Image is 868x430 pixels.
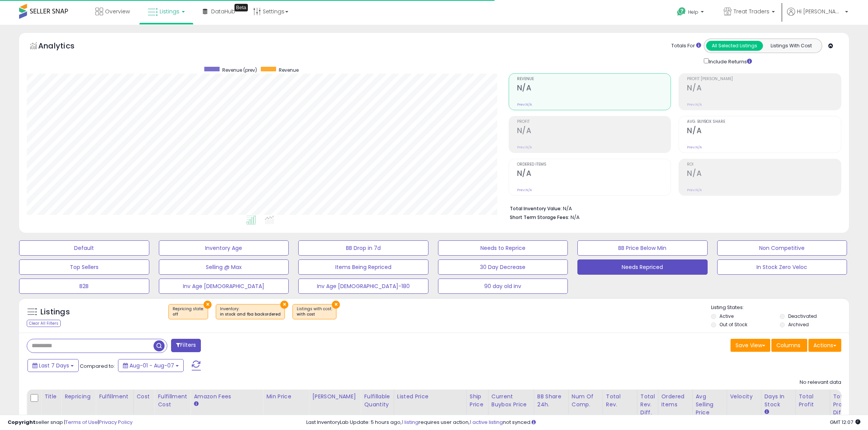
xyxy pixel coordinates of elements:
button: × [204,301,212,309]
button: × [332,301,340,309]
button: In Stock Zero Veloc [717,259,847,275]
button: Aug-01 - Aug-07 [118,359,184,372]
div: Cost [137,393,152,401]
h2: N/A [687,84,841,94]
button: Needs Repriced [577,259,708,275]
button: Top Sellers [19,259,149,275]
div: Fulfillable Quantity [364,393,390,409]
button: Last 7 Days [27,359,79,372]
p: Listing States: [711,304,849,311]
div: Clear All Filters [27,320,61,327]
label: Archived [788,321,809,328]
div: Repricing [65,393,92,401]
span: Listings with cost : [297,306,332,317]
button: Selling @ Max [159,259,289,275]
small: Prev: N/A [517,188,532,192]
div: Total Profit [799,393,827,409]
div: Num of Comp. [572,393,600,409]
b: Total Inventory Value: [510,205,562,212]
button: Inv Age [DEMOGRAPHIC_DATA]-180 [298,279,428,294]
div: Last InventoryLab Update: 5 hours ago, requires user action, not synced. [306,419,860,426]
span: Inventory : [220,306,281,317]
div: No relevant data [800,379,841,386]
label: Active [719,313,734,319]
div: Total Profit Diff. [833,393,848,417]
button: × [280,301,288,309]
h5: Listings [40,307,70,317]
label: Deactivated [788,313,817,319]
span: Revenue [279,67,299,73]
button: Actions [808,339,841,352]
div: Totals For [671,42,701,50]
span: Overview [105,8,130,15]
button: Filters [171,339,201,352]
b: Short Term Storage Fees: [510,214,569,221]
span: Last 7 Days [39,362,69,369]
span: Profit [517,120,671,124]
a: Privacy Policy [99,419,133,426]
small: Amazon Fees. [194,401,198,407]
small: Prev: N/A [687,188,702,192]
div: Title [44,393,58,401]
div: in stock and fba backordered [220,312,281,317]
button: Non Competitive [717,240,847,256]
div: Current Buybox Price [491,393,531,409]
a: Help [671,1,711,25]
a: 1 active listing [470,419,503,426]
button: Inv Age [DEMOGRAPHIC_DATA] [159,279,289,294]
button: Save View [731,339,770,352]
small: Prev: N/A [517,145,532,150]
a: Hi [PERSON_NAME] [787,8,848,25]
button: BB Drop in 7d [298,240,428,256]
strong: Copyright [8,419,36,426]
div: seller snap | | [8,419,133,426]
button: 90 day old inv [438,279,568,294]
span: Repricing state : [173,306,204,317]
a: 1 listing [402,419,419,426]
a: Terms of Use [65,419,98,426]
button: 30 Day Decrease [438,259,568,275]
div: Fulfillment [99,393,130,401]
span: Avg. Buybox Share [687,120,841,124]
div: Total Rev. Diff. [640,393,655,417]
label: Out of Stock [719,321,747,328]
div: Min Price [266,393,305,401]
span: Profit [PERSON_NAME] [687,77,841,81]
div: Include Returns [698,57,761,66]
button: B2B [19,279,149,294]
div: Total Rev. [606,393,634,409]
span: Help [688,9,698,15]
div: Ordered Items [661,393,689,409]
span: N/A [571,214,580,221]
div: Avg Selling Price [696,393,724,417]
div: Fulfillment Cost [158,393,187,409]
h2: N/A [517,84,671,94]
button: Items Being Repriced [298,259,428,275]
span: Compared to: [80,362,115,370]
h2: N/A [687,169,841,179]
span: Revenue [517,77,671,81]
small: Prev: N/A [687,102,702,107]
button: All Selected Listings [706,41,763,51]
h2: N/A [687,126,841,137]
button: BB Price Below Min [577,240,708,256]
small: Days In Stock. [765,409,769,416]
span: Columns [776,341,800,349]
li: N/A [510,203,836,213]
div: Days In Stock [765,393,792,409]
div: Tooltip anchor [234,4,248,11]
h5: Analytics [38,40,89,53]
button: Inventory Age [159,240,289,256]
div: [PERSON_NAME] [312,393,357,401]
span: Listings [160,8,179,15]
small: Prev: N/A [517,102,532,107]
small: Prev: N/A [687,145,702,150]
h2: N/A [517,126,671,137]
span: ROI [687,163,841,167]
div: BB Share 24h. [537,393,565,409]
button: Columns [771,339,807,352]
div: Amazon Fees [194,393,260,401]
button: Default [19,240,149,256]
i: Get Help [677,7,686,16]
span: Revenue (prev) [222,67,257,73]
